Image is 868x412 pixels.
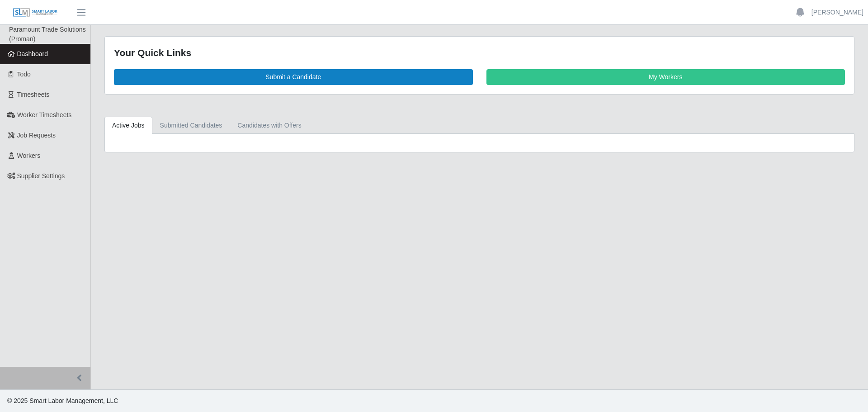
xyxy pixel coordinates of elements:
span: Worker Timesheets [17,111,71,118]
span: Workers [17,152,41,159]
span: Timesheets [17,91,50,98]
span: Paramount Trade Solutions (Proman) [9,26,86,43]
a: Active Jobs [104,117,152,134]
a: Submit a Candidate [114,69,473,85]
a: Submitted Candidates [152,117,230,134]
img: SLM Logo [13,8,58,18]
span: Supplier Settings [17,172,65,180]
span: Dashboard [17,50,48,57]
a: Candidates with Offers [230,117,309,134]
span: © 2025 Smart Labor Management, LLC [7,397,118,404]
a: My Workers [486,69,845,85]
a: [PERSON_NAME] [811,8,863,17]
span: Job Requests [17,132,56,139]
span: Todo [17,71,31,78]
div: Your Quick Links [114,46,845,60]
